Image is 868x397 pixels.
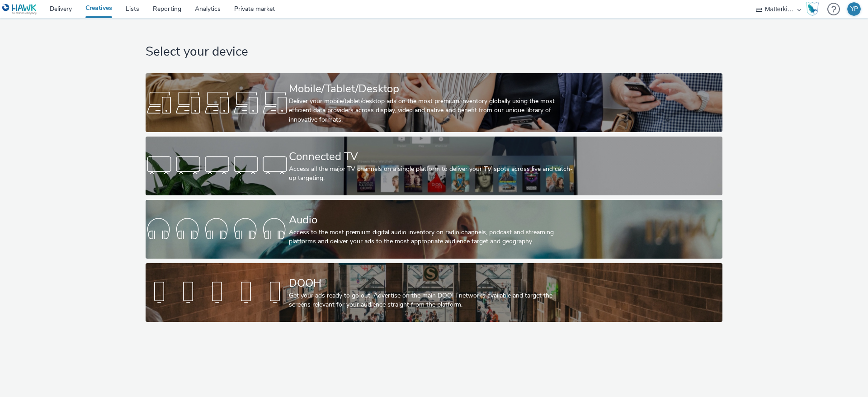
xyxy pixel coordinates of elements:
div: YP [850,2,858,16]
h1: Select your device [146,43,722,61]
div: Access to the most premium digital audio inventory on radio channels, podcast and streaming platf... [289,228,576,246]
img: Hawk Academy [806,2,819,16]
div: Access all the major TV channels on a single platform to deliver your TV spots across live and ca... [289,165,576,183]
img: undefined Logo [2,4,37,15]
a: AudioAccess to the most premium digital audio inventory on radio channels, podcast and streaming ... [146,200,722,259]
div: Audio [289,212,576,228]
a: Mobile/Tablet/DesktopDeliver your mobile/tablet/desktop ads on the most premium inventory globall... [146,73,722,132]
a: Hawk Academy [806,2,823,16]
div: Get your ads ready to go out! Advertise on the main DOOH networks available and target the screen... [289,291,576,310]
div: Deliver your mobile/tablet/desktop ads on the most premium inventory globally using the most effi... [289,97,576,124]
div: DOOH [289,275,576,291]
a: Connected TVAccess all the major TV channels on a single platform to deliver your TV spots across... [146,137,722,195]
a: DOOHGet your ads ready to go out! Advertise on the main DOOH networks available and target the sc... [146,263,722,322]
div: Connected TV [289,149,576,165]
div: Mobile/Tablet/Desktop [289,81,576,97]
